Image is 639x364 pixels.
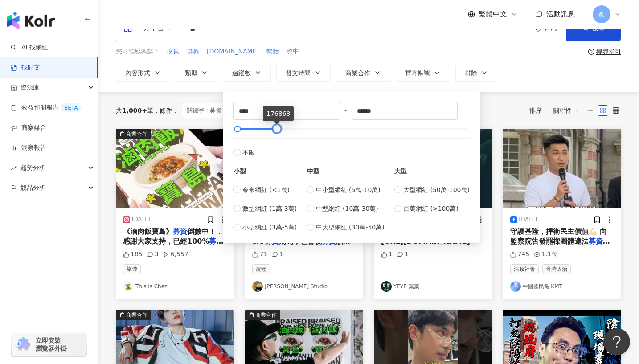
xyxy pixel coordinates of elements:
span: 炙 [598,9,605,19]
span: 繁體中文 [479,9,507,19]
a: 效益預測報告BETA [11,103,81,112]
span: 排除 [465,70,477,77]
div: 排序： [529,103,585,118]
a: 找貼文 [11,63,40,72]
button: 官方帳號 [396,64,450,82]
a: KOL Avatar中國國民黨 KMT [510,281,614,292]
span: 類型 [185,70,197,77]
span: 期間，也會視 [279,237,322,245]
span: 《滷肉飯寶島》 [123,227,173,236]
img: KOL Avatar [123,281,134,292]
mark: 募資 [173,227,187,236]
span: 不限 [242,147,255,157]
a: KOL Avatar[PERSON_NAME] Studio [252,281,356,292]
div: [DATE] [132,216,150,223]
button: [DOMAIN_NAME] [206,47,259,57]
div: 商業合作 [255,311,277,319]
div: 1 [272,250,283,259]
div: 搜尋指引 [596,48,621,55]
span: [DOMAIN_NAME] [207,47,259,56]
img: logo [7,12,55,29]
span: 趨勢分析 [20,158,45,178]
button: 追蹤數 [223,64,271,82]
a: KOL AvatarThis is Chez [123,281,227,292]
span: 法政社會 [510,264,539,274]
div: 商業合作 [126,311,147,319]
div: 小型 [233,166,297,176]
span: 中型網紅 (10萬-30萬) [316,204,378,213]
button: 商業合作 [116,129,234,208]
a: searchAI 找網紅 [11,43,48,52]
span: 倒數中！ . 感謝大家支持，已經100% [123,227,221,245]
span: 追蹤數 [232,70,251,77]
span: 暢聽 [266,47,279,56]
button: 資中 [286,47,299,57]
button: 群募 [186,47,200,57]
span: question-circle [588,49,594,55]
div: 共 筆 [116,107,153,114]
span: 守護基隆，捍衛民主價值💪🏻 向監察院告發罷樑團體違法 [510,227,607,245]
span: 中大型網紅 (30萬-50萬) [316,222,385,232]
div: 1.1萬 [534,250,557,259]
span: rise [11,165,17,171]
span: 您可能感興趣： [116,47,160,56]
mark: 募資 [209,237,223,245]
span: 商業合作 [345,70,370,77]
mark: 募資 [265,237,279,245]
button: 排除 [455,64,497,82]
button: 內容形式 [116,64,170,82]
img: post-image [116,129,234,208]
span: 活動訊息 [546,10,575,18]
div: 中型 [307,166,385,176]
iframe: Help Scout Beacon - Open [603,328,630,355]
a: 洞察報告 [11,143,46,152]
button: 挖貝 [166,47,180,57]
img: KOL Avatar [510,281,521,292]
span: 微型網紅 (1萬-3萬) [242,204,297,213]
div: 商業合作 [126,130,147,139]
button: 類型 [176,64,217,82]
button: 暢聽 [266,47,279,57]
img: chrome extension [14,337,32,352]
a: chrome extension立即安裝 瀏覽器外掛 [12,332,86,356]
span: 條件 ： [153,107,178,114]
span: 立即安裝 瀏覽器外掛 [36,336,67,352]
img: KOL Avatar [252,281,263,292]
span: 官方帳號 [405,69,430,76]
span: 台灣政治 [542,264,571,274]
button: 發文時間 [276,64,331,82]
span: 百萬網紅 (>100萬) [403,204,459,213]
span: - [340,106,352,115]
div: 745 [510,250,530,259]
span: 兔世界塔羅牌開始預購了！ 7/5-8/5 [252,227,356,245]
span: 關聯性 [553,103,580,118]
span: 中：[URL][DOMAIN_NAME] [381,227,480,245]
div: 6,557 [163,250,188,259]
span: 競品分析 [20,178,45,198]
span: 發文時間 [286,70,311,77]
span: 小型網紅 (3萬-5萬) [242,222,297,232]
div: 1 [381,250,393,259]
div: 185 [123,250,143,259]
div: 1 [397,250,409,259]
div: 176868 [263,106,294,121]
span: 寵物 [252,264,270,274]
img: KOL Avatar [381,281,392,292]
span: 資源庫 [20,78,39,98]
span: 奈米網紅 (<1萬) [242,185,290,195]
a: 商案媒合 [11,123,46,132]
mark: 募資 [322,237,336,245]
div: 71 [252,250,268,259]
button: 商業合作 [336,64,390,82]
span: 內容形式 [125,70,150,77]
span: 挖貝 [167,47,179,56]
span: 資中 [287,47,299,56]
mark: 募資 [589,237,610,245]
span: 關鍵字：募資 [182,103,235,118]
div: 3 [147,250,159,259]
div: 大型 [394,166,470,176]
span: 大型網紅 (50萬-100萬) [403,185,470,195]
span: 旅遊 [123,264,141,274]
img: post-image [503,129,622,208]
a: KOL AvatarYEYE 葉葉 [381,281,485,292]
